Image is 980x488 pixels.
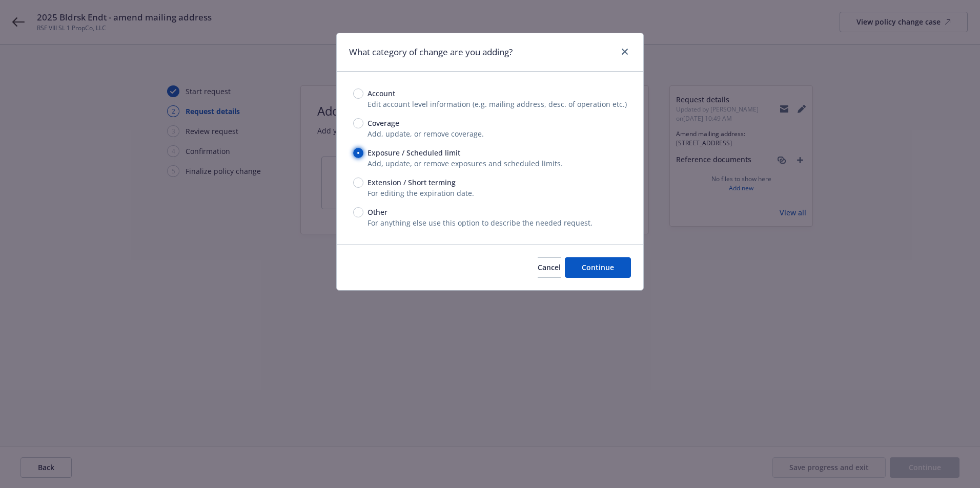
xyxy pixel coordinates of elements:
span: Coverage [367,118,399,128]
h1: What category of change are you adding? [349,46,513,59]
input: Exposure / Scheduled limit [353,148,363,158]
span: Edit account level information (e.g. mailing address, desc. of operation etc.) [367,99,627,109]
span: Account [367,88,395,99]
span: Exposure / Scheduled limit [367,147,460,158]
span: Add, update, or remove coverage. [367,129,484,139]
button: Continue [565,257,631,278]
span: For anything else use this option to describe the needed request. [367,218,593,228]
span: Continue [582,262,614,272]
input: Account [353,88,363,99]
span: Add, update, or remove exposures and scheduled limits. [367,159,563,168]
span: Cancel [538,262,561,272]
span: Other [367,207,387,217]
input: Other [353,207,363,217]
span: Extension / Short terming [367,177,456,188]
span: For editing the expiration date. [367,188,474,198]
button: Cancel [538,257,561,278]
input: Coverage [353,118,363,128]
a: close [619,46,631,58]
input: Extension / Short terming [353,178,363,188]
